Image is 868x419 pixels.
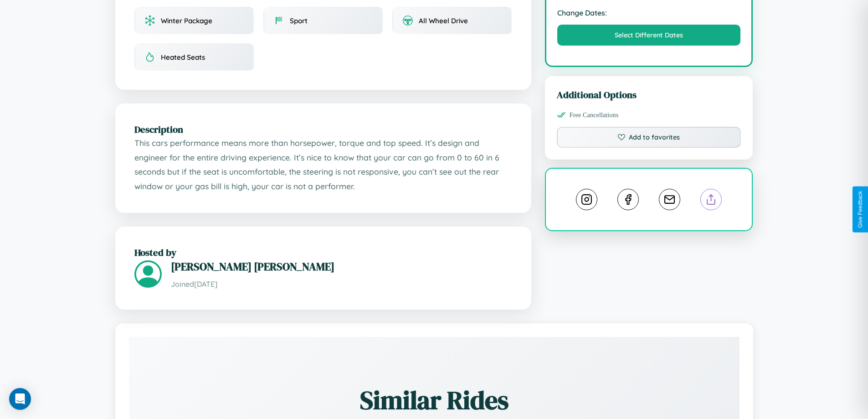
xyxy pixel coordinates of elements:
span: Sport [290,16,308,25]
button: Select Different Dates [557,25,741,46]
span: All Wheel Drive [419,16,468,25]
span: Heated Seats [161,53,205,62]
p: Joined [DATE] [171,278,512,291]
button: Add to favorites [557,127,741,148]
strong: Change Dates: [557,8,741,17]
div: Open Intercom Messenger [9,388,31,410]
span: Winter Package [161,16,212,25]
h2: Description [134,123,512,136]
h2: Similar Rides [161,383,708,418]
span: Free Cancellations [570,111,619,119]
h2: Hosted by [134,246,512,259]
h3: [PERSON_NAME] [PERSON_NAME] [171,259,512,274]
div: Give Feedback [857,191,863,228]
h3: Additional Options [557,88,741,101]
p: This cars performance means more than horsepower, torque and top speed. It’s design and engineer ... [134,136,512,194]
